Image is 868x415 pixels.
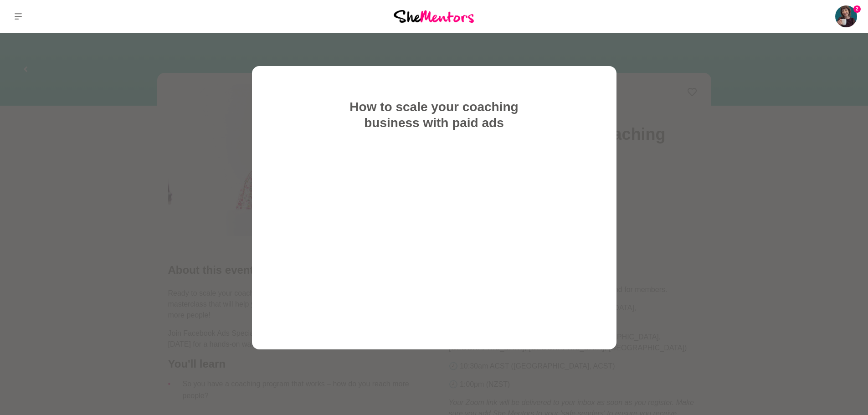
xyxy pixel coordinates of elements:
[853,5,861,13] span: 2
[394,10,474,22] img: She Mentors Logo
[288,153,580,317] iframe: To enrich screen reader interactions, please activate Accessibility in Grammarly extension settings
[835,5,857,27] a: Christie Flora2
[316,99,553,131] h1: How to scale your coaching business with paid ads
[835,5,857,27] img: Christie Flora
